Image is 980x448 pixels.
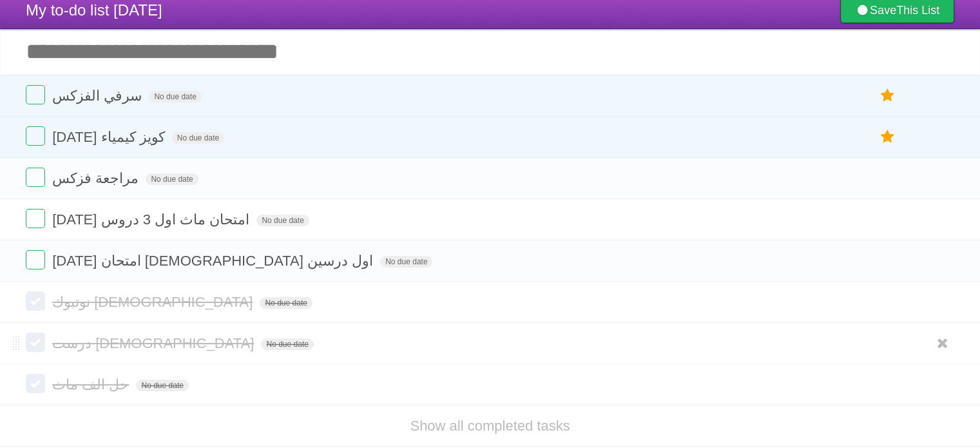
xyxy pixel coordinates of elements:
span: No due date [146,173,198,185]
span: No due date [149,91,201,102]
span: درست [DEMOGRAPHIC_DATA] [52,335,257,351]
span: [DATE] امتحان [DEMOGRAPHIC_DATA] اول درسين [52,253,376,269]
label: Done [26,85,45,104]
label: Done [26,168,45,187]
span: No due date [256,215,309,226]
label: Done [26,250,45,269]
label: Star task [876,85,900,106]
span: [DATE] كويز كيمياء [52,129,168,145]
span: نوتبوك [DEMOGRAPHIC_DATA] [52,294,256,310]
label: Done [26,126,45,146]
span: No due date [261,338,313,350]
label: Done [26,374,45,393]
label: Done [26,209,45,228]
label: Done [26,291,45,311]
span: [DATE] امتحان ماث اول 3 دروس [52,211,253,228]
span: No due date [172,132,224,144]
span: No due date [380,256,432,268]
span: No due date [136,380,188,391]
label: Star task [876,126,900,148]
label: Done [26,333,45,352]
span: مراجعة فزكس [52,170,142,186]
a: Show all completed tasks [410,418,570,434]
span: سرفي الفزكس [52,88,145,104]
span: My to-do list [DATE] [26,1,162,19]
b: This List [896,4,939,17]
span: حل الف ماث [52,376,132,393]
span: No due date [260,297,312,309]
